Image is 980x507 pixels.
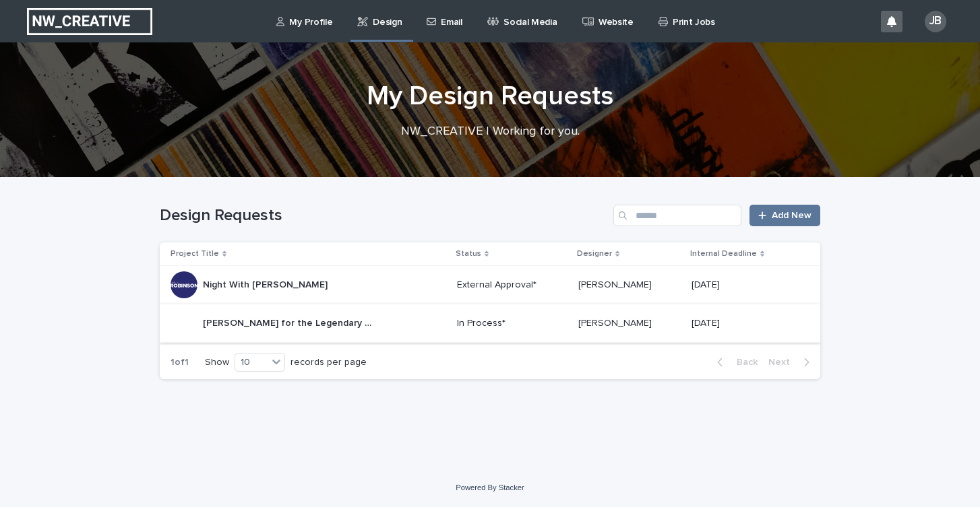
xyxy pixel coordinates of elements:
[290,357,367,368] p: records per page
[690,246,757,261] p: Internal Deadline
[27,8,152,35] img: EUIbKjtiSNGbmbK7PdmN
[160,80,820,112] h1: My Design Requests
[160,304,820,343] tr: [PERSON_NAME] for the Legendary Grog[PERSON_NAME] for the Legendary Grog In Process*[PERSON_NAME]...
[203,315,374,329] p: [PERSON_NAME] for the Legendary Grog
[205,357,229,368] p: Show
[578,277,654,291] p: [PERSON_NAME]
[706,356,763,368] button: Back
[925,11,946,32] div: JB
[160,346,200,379] p: 1 of 1
[729,358,758,367] span: Back
[577,246,612,261] p: Designer
[763,356,820,368] button: Next
[772,211,811,220] span: Add New
[578,315,654,329] p: [PERSON_NAME]
[692,279,799,291] p: [DATE]
[456,483,524,492] a: Powered By Stacker
[160,206,608,226] h1: Design Requests
[613,205,741,226] input: Search
[692,318,799,329] p: [DATE]
[203,277,330,291] p: Night With [PERSON_NAME]
[456,246,481,261] p: Status
[220,125,760,139] p: NW_CREATIVE | Working for you.
[235,356,268,370] div: 10
[749,205,820,226] a: Add New
[160,266,820,304] tr: Night With [PERSON_NAME]Night With [PERSON_NAME] External Approval*[PERSON_NAME][PERSON_NAME] [DATE]
[171,246,219,261] p: Project Title
[457,318,568,329] p: In Process*
[457,279,568,291] p: External Approval*
[768,358,798,367] span: Next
